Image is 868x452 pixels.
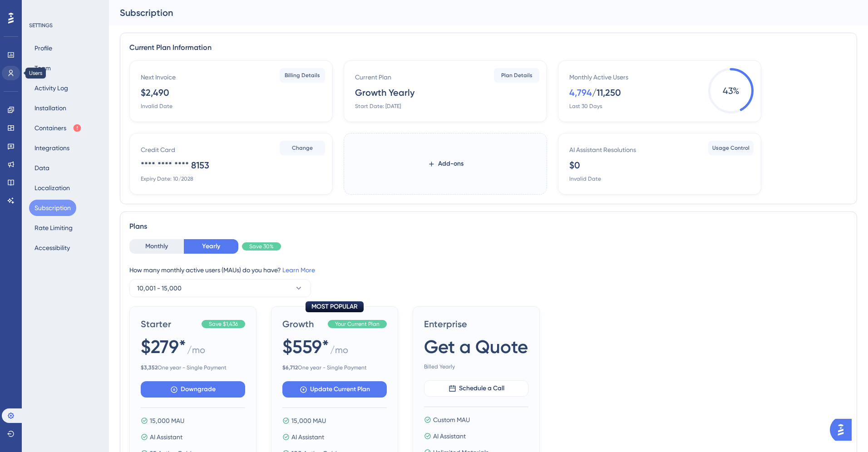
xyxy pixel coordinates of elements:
[291,415,326,426] span: 15,000 MAU
[29,160,55,176] button: Data
[708,68,754,113] span: 43 %
[306,301,364,312] div: MOST POPULAR
[129,42,848,53] div: Current Plan Information
[137,283,182,294] span: 10,001 - 15,000
[282,364,298,371] b: $ 6,712
[282,266,315,274] a: Learn More
[29,180,75,196] button: Localization
[29,120,87,136] button: Containers
[292,144,313,152] span: Change
[424,363,528,370] span: Billed Yearly
[150,432,182,442] span: AI Assistant
[708,141,754,155] button: Usage Control
[282,318,324,330] span: Growth
[494,68,539,83] button: Plan Details
[141,72,176,83] div: Next Invoice
[335,320,380,328] span: Your Current Plan
[29,100,72,116] button: Installation
[355,86,414,99] div: Growth Yearly
[424,318,528,330] span: Enterprise
[285,72,320,79] span: Billing Details
[569,72,628,83] div: Monthly Active Users
[459,383,504,394] span: Schedule a Call
[355,103,401,110] div: Start Date: [DATE]
[29,240,75,256] button: Accessibility
[424,380,528,397] button: Schedule a Call
[280,68,325,83] button: Billing Details
[141,364,245,371] span: One year - Single Payment
[184,239,238,254] button: Yearly
[830,416,857,443] iframe: UserGuiding AI Assistant Launcher
[141,334,186,359] span: $279*
[592,86,621,99] div: / 11,250
[129,239,184,254] button: Monthly
[310,384,370,395] span: Update Current Plan
[141,364,158,371] b: $ 3,352
[569,159,580,172] div: $0
[424,334,528,359] span: Get a Quote
[141,318,198,330] span: Starter
[29,80,74,96] button: Activity Log
[712,144,750,152] span: Usage Control
[569,175,601,182] div: Invalid Date
[209,320,238,328] span: Save $1,436
[141,381,245,398] button: Downgrade
[569,86,592,99] div: 4,794
[291,432,324,442] span: AI Assistant
[282,364,387,371] span: One year - Single Payment
[330,344,348,360] span: / mo
[282,334,329,359] span: $559*
[129,279,311,297] button: 10,001 - 15,000
[129,265,848,275] div: How many monthly active users (MAUs) do you have?
[569,144,636,155] div: AI Assistant Resolutions
[29,140,75,156] button: Integrations
[141,175,193,182] div: Expiry Date: 10/2028
[413,156,478,172] button: Add-ons
[181,384,216,395] span: Downgrade
[433,414,470,425] span: Custom MAU
[29,40,58,56] button: Profile
[120,6,834,19] div: Subscription
[141,86,169,99] div: $2,490
[187,344,205,360] span: / mo
[141,144,175,155] div: Credit Card
[438,158,464,169] span: Add-ons
[569,103,602,110] div: Last 30 Days
[355,72,391,83] div: Current Plan
[249,243,274,250] span: Save 30%
[282,381,387,398] button: Update Current Plan
[150,415,184,426] span: 15,000 MAU
[129,221,848,232] div: Plans
[29,220,78,236] button: Rate Limiting
[501,72,533,79] span: Plan Details
[141,103,173,110] div: Invalid Date
[433,431,466,442] span: AI Assistant
[280,141,325,155] button: Change
[29,60,56,76] button: Team
[29,200,76,216] button: Subscription
[29,22,103,29] div: SETTINGS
